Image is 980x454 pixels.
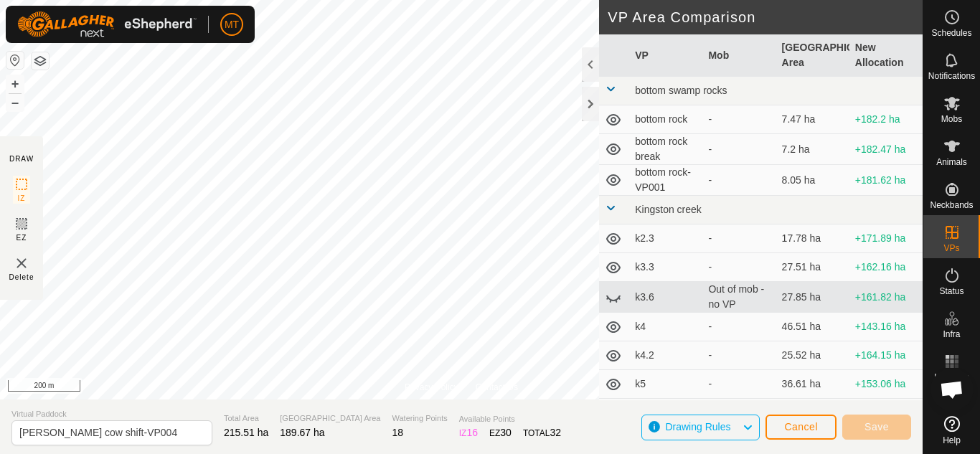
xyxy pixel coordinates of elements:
[629,313,702,341] td: k4
[18,193,26,204] span: IZ
[459,425,478,440] div: IZ
[784,421,818,432] span: Cancel
[280,427,324,438] span: 189.67 ha
[849,399,923,427] td: +174.44 ha
[849,370,923,399] td: +153.06 ha
[776,313,849,341] td: 46.51 ha
[608,9,923,26] h2: VP Area Comparison
[849,341,923,370] td: +164.15 ha
[392,427,403,438] span: 18
[17,232,27,243] span: EZ
[550,427,561,438] span: 32
[708,173,770,188] div: -
[842,415,911,440] button: Save
[665,421,730,432] span: Drawing Rules
[708,112,770,127] div: -
[225,17,239,32] span: MT
[849,282,923,313] td: +161.82 ha
[17,11,197,37] img: Gallagher Logo
[629,253,702,282] td: k3.3
[943,244,959,252] span: VPs
[13,255,30,272] img: VP
[392,412,447,425] span: Watering Points
[405,381,458,394] a: Privacy Policy
[776,105,849,134] td: 7.47 ha
[11,408,212,420] span: Virtual Paddock
[635,85,727,96] span: bottom swamp rocks
[765,415,837,440] button: Cancel
[849,134,923,165] td: +182.47 ha
[466,427,478,438] span: 16
[849,253,923,282] td: +162.16 ha
[776,165,849,196] td: 8.05 ha
[776,341,849,370] td: 25.52 ha
[629,165,702,196] td: bottom rock-VP001
[523,425,561,440] div: TOTAL
[849,224,923,253] td: +171.89 ha
[280,412,380,425] span: [GEOGRAPHIC_DATA] Area
[629,370,702,399] td: k5
[629,399,702,427] td: k5.5
[629,341,702,370] td: k4.2
[939,287,963,295] span: Status
[702,34,776,77] th: Mob
[776,134,849,165] td: 7.2 ha
[708,282,770,312] div: Out of mob - no VP
[943,330,960,339] span: Infra
[708,348,770,363] div: -
[930,201,973,209] span: Neckbands
[635,204,702,215] span: Kingston creek
[224,412,268,425] span: Total Area
[6,94,24,111] button: –
[776,399,849,427] td: 15.23 ha
[459,413,561,425] span: Available Points
[934,373,969,382] span: Heatmap
[936,158,967,166] span: Animals
[708,319,770,334] div: -
[708,142,770,157] div: -
[849,313,923,341] td: +143.16 ha
[943,436,961,445] span: Help
[629,34,702,77] th: VP
[776,370,849,399] td: 36.61 ha
[500,427,512,438] span: 30
[629,105,702,134] td: bottom rock
[629,282,702,313] td: k3.6
[923,410,980,450] a: Help
[776,282,849,313] td: 27.85 ha
[928,72,975,80] span: Notifications
[776,34,849,77] th: [GEOGRAPHIC_DATA] Area
[931,29,971,37] span: Schedules
[776,253,849,282] td: 27.51 ha
[849,34,923,77] th: New Allocation
[849,165,923,196] td: +181.62 ha
[776,224,849,253] td: 17.78 ha
[32,52,49,70] button: Map Layers
[476,381,518,394] a: Contact Us
[224,427,268,438] span: 215.51 ha
[629,134,702,165] td: bottom rock break
[9,153,34,164] div: DRAW
[489,425,512,440] div: EZ
[708,260,770,275] div: -
[6,52,24,69] button: Reset Map
[849,105,923,134] td: +182.2 ha
[629,224,702,253] td: k2.3
[9,272,34,283] span: Delete
[864,421,889,432] span: Save
[941,115,962,123] span: Mobs
[708,377,770,392] div: -
[930,368,974,411] div: Open chat
[708,231,770,246] div: -
[6,75,24,93] button: +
